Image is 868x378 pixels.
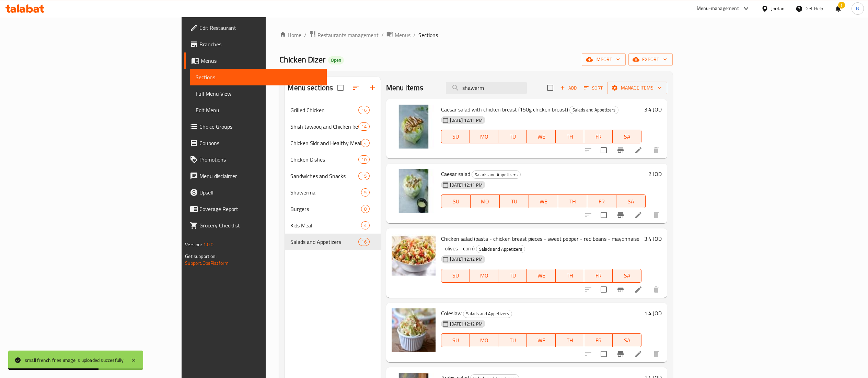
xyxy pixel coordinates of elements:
[386,31,410,39] a: Menus
[185,252,217,261] span: Get support on:
[498,269,527,283] button: TU
[290,122,358,131] span: Shish tawooq and Chicken kebab
[582,53,626,66] button: import
[184,20,326,36] a: Edit Restaurant
[395,31,410,39] span: Menus
[285,168,380,184] div: Sandwiches and Snacks15
[612,207,629,223] button: Branch-specific-item
[582,83,604,93] button: Sort
[619,197,643,206] span: SA
[597,208,611,222] span: Select to update
[25,356,124,364] div: small french fries image is uploaded succesfully
[476,245,525,253] div: Salads and Appetizers
[184,118,326,135] a: Choice Groups
[199,155,321,164] span: Promotions
[290,221,361,229] span: Kids Meal
[359,173,369,179] span: 15
[290,172,358,180] span: Sandwiches and Snacks
[771,5,785,12] div: Jordan
[290,205,361,213] span: Burgers
[441,234,639,253] span: Chicken salad (pasta - chicken breast pieces - sweet pepper - red beans - mayonnaise - olives - c...
[184,201,326,217] a: Coverage Report
[470,333,498,347] button: MO
[501,335,524,345] span: TU
[501,132,524,142] span: TU
[359,123,369,130] span: 14
[184,135,326,151] a: Coupons
[644,234,662,244] h6: 3.4 JOD
[358,172,369,180] div: items
[358,155,369,164] div: items
[444,197,468,206] span: SU
[290,139,361,147] div: Chicken Sidr and Healthy Meals
[441,269,470,283] button: SU
[441,104,568,115] span: Caesar salad with chicken breast (150g chicken breast)
[500,194,529,208] button: TU
[392,234,436,278] img: Chicken salad (pasta - chicken breast pieces - sweet pepper - red beans - mayonnaise - olives - c...
[557,83,579,93] button: Add
[587,55,620,64] span: import
[584,333,613,347] button: FR
[473,197,497,206] span: MO
[184,151,326,168] a: Promotions
[196,106,321,114] span: Edit Menu
[190,102,326,118] a: Edit Menu
[285,135,380,151] div: Chicken Sidr and Healthy Meals4
[556,269,584,283] button: TH
[328,57,344,63] span: Open
[290,155,358,164] span: Chicken Dishes
[441,169,470,179] span: Caesar salad
[279,31,672,39] nav: breadcrumb
[590,197,614,206] span: FR
[856,5,859,12] span: B
[584,269,613,283] button: FR
[285,201,380,217] div: Burgers8
[613,333,641,347] button: SA
[196,73,321,81] span: Sections
[184,184,326,201] a: Upsell
[463,310,512,318] div: Salads and Appetizers
[613,269,641,283] button: SA
[558,335,581,345] span: TH
[644,308,662,318] h6: 1.4 JOD
[381,31,384,39] li: /
[190,69,326,85] a: Sections
[570,106,618,114] span: Salads and Appetizers
[473,132,496,142] span: MO
[199,122,321,131] span: Choice Groups
[587,132,610,142] span: FR
[285,184,380,201] div: Shawerma5
[361,189,369,196] span: 5
[587,271,610,281] span: FR
[648,142,664,158] button: delete
[441,194,471,208] button: SU
[185,240,202,249] span: Version:
[634,211,643,219] a: Edit menu item
[559,84,578,92] span: Add
[527,333,555,347] button: WE
[463,310,512,318] span: Salads and Appetizers
[597,143,611,157] span: Select to update
[361,206,369,212] span: 8
[358,122,369,131] div: items
[612,281,629,298] button: Branch-specific-item
[648,346,664,362] button: delete
[612,346,629,362] button: Branch-specific-item
[634,146,643,154] a: Edit menu item
[441,308,462,318] span: Coleslaw
[557,83,579,93] span: Add item
[446,82,527,94] input: search
[648,207,664,223] button: delete
[561,197,585,206] span: TH
[199,188,321,197] span: Upsell
[615,335,638,345] span: SA
[359,239,369,245] span: 16
[199,139,321,147] span: Coupons
[607,82,667,94] button: Manage items
[498,333,527,347] button: TU
[556,130,584,143] button: TH
[472,171,520,179] span: Salads and Appetizers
